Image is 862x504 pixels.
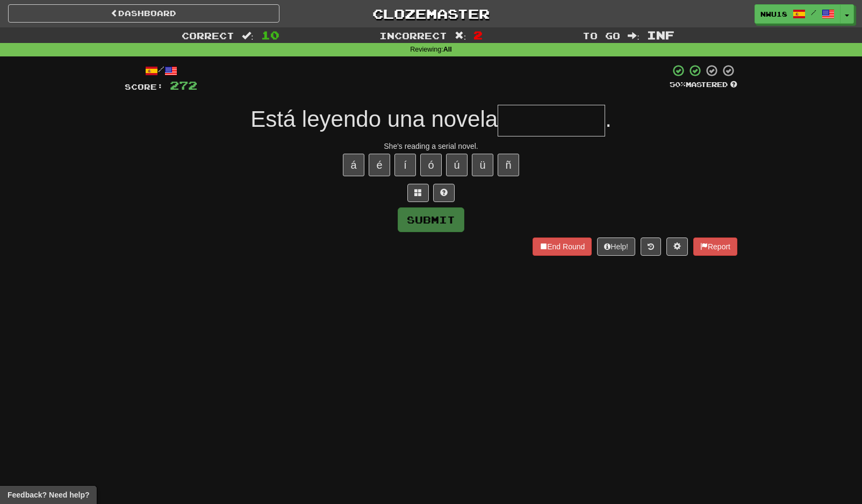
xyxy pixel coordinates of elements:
div: She's reading a serial novel. [125,141,737,152]
span: . [605,106,612,132]
strong: All [443,46,452,53]
span: : [628,31,640,40]
span: Score: [125,82,163,91]
button: á [343,154,364,176]
span: nwu18 [760,9,787,19]
button: Switch sentence to multiple choice alt+p [407,184,429,202]
a: Clozemaster [296,4,567,23]
a: nwu18 / [755,4,841,24]
span: Correct [182,30,234,41]
button: ó [420,154,442,176]
span: Inf [647,28,674,41]
span: 2 [473,28,483,41]
span: : [242,31,254,40]
div: / [125,64,197,77]
div: Mastered [670,80,737,90]
button: Help! [597,237,635,256]
span: 272 [170,78,197,92]
span: Open feedback widget [8,489,89,500]
span: : [455,31,466,40]
button: Submit [398,207,464,232]
span: / [811,9,816,16]
span: 50 % [670,80,686,89]
button: é [369,154,390,176]
button: ñ [498,154,519,176]
span: Incorrect [379,30,447,41]
a: Dashboard [8,4,279,23]
button: ü [472,154,493,176]
button: End Round [533,237,592,256]
span: Está leyendo una novela [250,106,498,132]
button: Round history (alt+y) [641,237,661,256]
span: 10 [261,28,279,41]
span: To go [583,30,620,41]
button: Report [693,237,737,256]
button: Single letter hint - you only get 1 per sentence and score half the points! alt+h [433,184,455,202]
button: ú [446,154,468,176]
button: í [394,154,416,176]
